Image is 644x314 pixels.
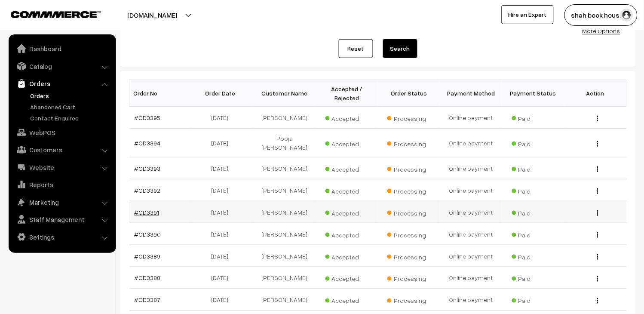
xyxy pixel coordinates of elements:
[378,80,440,107] th: Order Status
[135,114,161,121] a: #OD3395
[191,201,254,223] td: [DATE]
[325,228,368,240] span: Accepted
[597,232,598,238] img: Menu
[254,179,316,201] td: [PERSON_NAME]
[254,157,316,179] td: [PERSON_NAME]
[597,188,598,194] img: Menu
[597,166,598,172] img: Menu
[191,267,254,289] td: [DATE]
[440,107,503,129] td: Online payment
[387,163,430,174] span: Processing
[339,39,373,58] a: Reset
[597,141,598,147] img: Menu
[11,160,113,175] a: Website
[325,112,368,123] span: Accepted
[11,194,113,210] a: Marketing
[11,229,113,245] a: Settings
[129,80,192,107] th: Order No
[325,294,368,305] span: Accepted
[325,272,368,283] span: Accepted
[135,139,161,147] a: #OD3394
[254,289,316,311] td: [PERSON_NAME]
[502,5,554,24] a: Hire an Expert
[387,250,430,262] span: Processing
[325,185,368,196] span: Accepted
[11,142,113,157] a: Customers
[325,206,368,218] span: Accepted
[387,185,430,196] span: Processing
[512,294,555,305] span: Paid
[191,129,254,157] td: [DATE]
[11,177,113,192] a: Reports
[512,228,555,240] span: Paid
[28,91,113,100] a: Orders
[191,107,254,129] td: [DATE]
[387,272,430,283] span: Processing
[11,41,113,56] a: Dashboard
[254,107,316,129] td: [PERSON_NAME]
[387,206,430,218] span: Processing
[191,289,254,311] td: [DATE]
[440,179,503,201] td: Online payment
[11,9,86,19] a: COMMMERCE
[254,245,316,267] td: [PERSON_NAME]
[387,112,430,123] span: Processing
[440,80,503,107] th: Payment Method
[512,206,555,218] span: Paid
[512,185,555,196] span: Paid
[135,296,161,304] a: #OD3387
[597,254,598,260] img: Menu
[11,212,113,227] a: Staff Management
[440,129,503,157] td: Online payment
[28,114,113,123] a: Contact Enquires
[440,245,503,267] td: Online payment
[11,11,101,18] img: COMMMERCE
[135,274,161,282] a: #OD3388
[597,210,598,216] img: Menu
[564,80,627,107] th: Action
[191,157,254,179] td: [DATE]
[440,223,503,245] td: Online payment
[325,137,368,148] span: Accepted
[11,58,113,74] a: Catalog
[620,9,633,22] img: user
[597,116,598,121] img: Menu
[135,252,161,260] a: #OD3389
[97,4,207,26] button: [DOMAIN_NAME]
[135,209,159,216] a: #OD3391
[440,157,503,179] td: Online payment
[512,250,555,262] span: Paid
[564,4,638,26] button: shah book hous…
[191,80,254,107] th: Order Date
[254,80,316,107] th: Customer Name
[254,201,316,223] td: [PERSON_NAME]
[440,267,503,289] td: Online payment
[512,137,555,148] span: Paid
[387,228,430,240] span: Processing
[191,245,254,267] td: [DATE]
[383,39,417,58] button: Search
[512,163,555,174] span: Paid
[254,223,316,245] td: [PERSON_NAME]
[316,80,378,107] th: Accepted / Rejected
[440,289,503,311] td: Online payment
[28,102,113,111] a: Abandoned Cart
[135,231,161,238] a: #OD3390
[325,250,368,262] span: Accepted
[502,80,564,107] th: Payment Status
[512,272,555,283] span: Paid
[254,267,316,289] td: [PERSON_NAME]
[191,179,254,201] td: [DATE]
[325,163,368,174] span: Accepted
[11,125,113,140] a: WebPOS
[597,298,598,304] img: Menu
[11,76,113,91] a: Orders
[191,223,254,245] td: [DATE]
[135,165,161,172] a: #OD3393
[387,137,430,148] span: Processing
[387,294,430,305] span: Processing
[597,276,598,282] img: Menu
[440,201,503,223] td: Online payment
[254,129,316,157] td: Pooja [PERSON_NAME]
[135,187,161,194] a: #OD3392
